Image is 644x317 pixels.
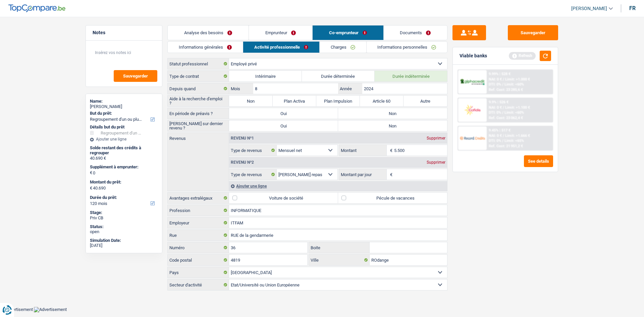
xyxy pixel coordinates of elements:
span: Sauvegarder [123,74,148,78]
label: Boite [309,242,370,253]
div: open [90,229,158,234]
a: Emprunteur [249,25,312,40]
label: [PERSON_NAME] sur dernier revenu ? [168,120,229,131]
img: AlphaCredit [460,78,485,86]
div: 9.9% | 526 € [489,100,508,104]
div: Refresh [509,52,536,59]
label: Employeur [168,217,229,228]
a: Charges [320,42,366,53]
a: Analyse des besoins [168,25,249,40]
button: Sauvegarder [508,25,558,40]
span: [PERSON_NAME] [571,6,607,11]
label: Secteur d'activité [168,279,229,290]
span: / [503,77,504,82]
label: Rue [168,230,229,241]
label: Non [229,96,273,106]
div: Viable banks [460,53,487,59]
span: / [503,105,504,110]
button: See details [524,155,553,167]
div: Ref. Cost: 23 285,6 € [489,88,523,92]
label: Non [338,120,447,131]
label: Depuis quand [168,83,229,94]
label: Type de revenus [229,145,277,156]
label: Durée déterminée [302,71,375,82]
label: Aide à la recherche d'emploi ? [168,96,229,106]
span: € [90,186,92,191]
label: Type de contrat [168,71,229,82]
label: Ville [309,255,370,265]
div: Solde restant des crédits à regrouper [90,145,158,156]
label: Code postal [168,255,229,265]
div: 9.99% | 528 € [489,72,511,76]
label: Supplément à emprunter: [90,164,157,170]
div: Supprimer [425,160,447,164]
label: Profession [168,205,229,216]
span: NAI: 0 € [489,105,502,110]
label: Article 60 [360,96,404,106]
span: Limit: <60% [504,110,524,115]
label: Mois [229,83,253,94]
label: Intérimaire [229,71,302,82]
span: / [502,139,503,143]
div: [PERSON_NAME] [90,104,158,109]
input: AAAA [362,83,447,94]
span: Limit: <65% [504,139,524,143]
label: Montant du prêt: [90,179,157,185]
div: Simulation Date: [90,238,158,243]
label: Plan Activa [273,96,316,106]
label: Statut professionnel [168,58,229,69]
span: Limit: >1.000 € [505,77,530,82]
label: Durée du prêt: [90,195,157,200]
label: Pays [168,267,229,278]
a: Informations personnelles [367,42,447,53]
div: 9.45% | 517 € [489,128,511,133]
span: NAI: 0 € [489,77,502,82]
span: / [502,110,503,115]
a: Informations générales [168,42,243,53]
div: Ref. Cost: 21 951,2 € [489,144,523,148]
label: Année [338,83,362,94]
label: But du prêt: [90,111,157,116]
img: Cofidis [460,104,485,116]
label: Oui [229,120,338,131]
a: Co-emprunteur [313,25,383,40]
span: / [502,82,503,87]
span: € [387,145,394,156]
button: Sauvegarder [114,70,157,82]
span: € [90,170,92,175]
div: fr [629,5,636,11]
div: Name: [90,99,158,104]
span: Limit: >1.100 € [505,105,530,110]
label: Durée indéterminée [375,71,447,82]
div: Revenu nº1 [229,136,256,140]
div: Détails but du prêt [90,124,158,130]
div: Revenu nº2 [229,160,256,164]
div: 40.690 € [90,156,158,161]
label: Voiture de société [229,193,338,203]
a: Documents [384,25,447,40]
label: Revenus [168,133,229,141]
div: Ref. Cost: 23 062,4 € [489,116,523,120]
label: Plan Impulsion [316,96,360,106]
a: [PERSON_NAME] [566,3,613,14]
input: MM [253,83,338,94]
div: Priv CB [90,215,158,221]
label: Pécule de vacances [338,193,447,203]
h5: Notes [93,30,155,36]
label: Oui [229,108,338,119]
label: Montant par jour [339,169,387,180]
div: Supprimer [425,136,447,140]
span: Limit: >1.666 € [505,134,530,138]
span: € [387,169,394,180]
a: Activité professionnelle [243,42,319,53]
span: DTI: 0% [489,110,501,115]
span: NAI: 0 € [489,134,502,138]
span: Limit: <60% [504,82,524,87]
label: En période de préavis ? [168,108,229,119]
label: Avantages extralégaux [168,193,229,203]
img: TopCompare Logo [8,4,65,12]
span: DTI: 0% [489,82,501,87]
label: Montant [339,145,387,156]
label: Non [338,108,447,119]
img: Record Credits [460,132,485,144]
